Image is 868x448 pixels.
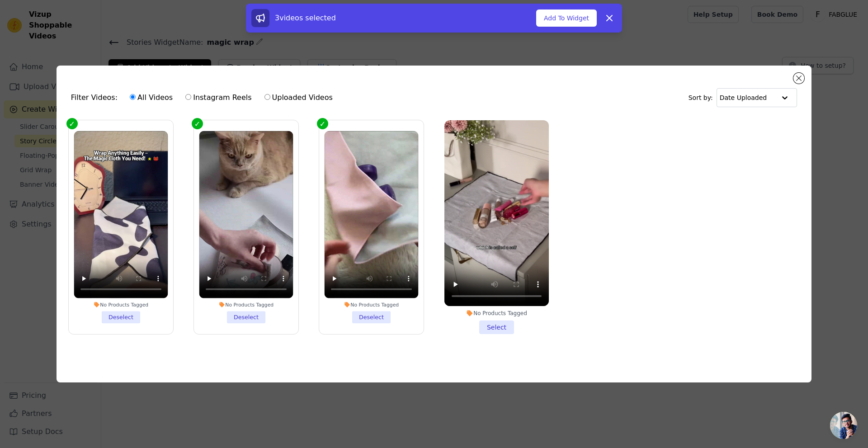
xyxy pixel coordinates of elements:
[275,14,336,22] span: 3 videos selected
[689,88,797,107] div: Sort by:
[830,412,857,439] a: Open chat
[199,302,293,308] div: No Products Tagged
[74,302,168,308] div: No Products Tagged
[324,302,418,308] div: No Products Tagged
[185,92,252,104] label: Instagram Reels
[71,87,338,108] div: Filter Videos:
[536,9,597,27] button: Add To Widget
[444,310,549,317] div: No Products Tagged
[129,92,173,104] label: All Videos
[793,73,804,84] button: Close modal
[264,92,333,104] label: Uploaded Videos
